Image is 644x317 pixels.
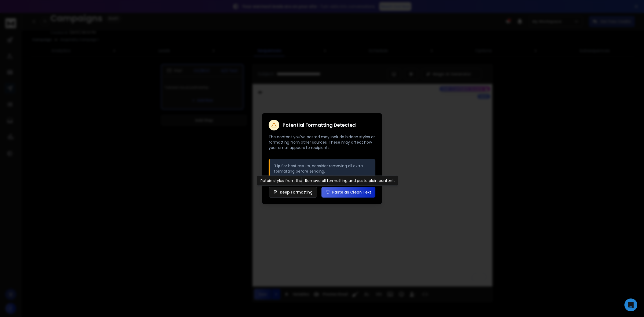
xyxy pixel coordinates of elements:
div: Retain styles from the original source. [257,176,335,186]
p: The content you've pasted may include hidden styles or formatting from other sources. These may a... [269,134,375,150]
div: Open Intercom Messenger [624,298,637,311]
div: Remove all formatting and paste plain content. [302,176,398,186]
button: Keep Formatting [269,187,317,198]
p: For best results, consider removing all extra formatting before sending. [274,163,371,174]
strong: Tip: [274,163,281,169]
button: Paste as Clean Text [321,187,375,198]
h2: Potential Formatting Detected [283,123,356,127]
